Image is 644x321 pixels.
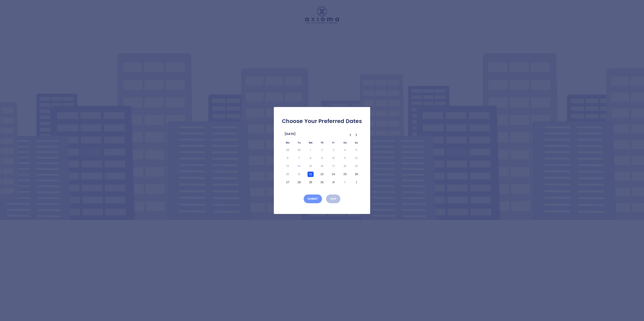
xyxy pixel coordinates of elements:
button: Monday, October 27th, 2025 [285,180,291,185]
button: Monday, October 6th, 2025 [285,155,291,161]
button: Tuesday, September 30th, 2025 [296,147,302,153]
button: Sunday, October 5th, 2025 [353,147,359,153]
button: Saturday, November 1st, 2025 [342,180,348,185]
th: Wednesday [305,141,316,146]
table: October 2025 [282,141,362,186]
button: Go to the Next Month [353,132,359,138]
th: Tuesday [293,141,305,146]
th: Thursday [316,141,328,146]
button: Tuesday, October 21st, 2025 [296,172,302,177]
button: Saturday, October 4th, 2025 [342,147,348,153]
th: Monday [282,141,293,146]
button: Saturday, October 25th, 2025 [342,172,348,177]
button: Sunday, October 12th, 2025 [353,155,359,161]
button: Thursday, October 2nd, 2025 [319,147,325,153]
button: Thursday, October 16th, 2025 [319,164,325,169]
button: Sunday, November 2nd, 2025 [353,180,359,185]
button: Monday, October 13th, 2025 [285,164,291,169]
button: Monday, September 29th, 2025 [285,147,291,153]
button: Thursday, October 23rd, 2025 [319,172,325,177]
th: Sunday [351,141,362,146]
button: Wednesday, October 22nd, 2025, selected [308,172,314,177]
span: [DATE] [285,131,296,137]
button: Friday, October 31st, 2025 [330,180,336,185]
button: Wednesday, October 8th, 2025 [308,155,314,161]
button: Wednesday, October 15th, 2025 [308,164,314,169]
button: Saturday, October 11th, 2025 [342,155,348,161]
button: Friday, October 24th, 2025 [330,172,336,177]
button: Thursday, October 9th, 2025 [319,155,325,161]
button: Saturday, October 18th, 2025 [342,164,348,169]
button: Skip [326,194,340,203]
button: Friday, October 3rd, 2025 [330,147,336,153]
button: Monday, October 20th, 2025 [285,172,291,177]
button: Wednesday, October 29th, 2025 [308,180,314,185]
button: Sunday, October 26th, 2025 [353,172,359,177]
button: Today, Tuesday, October 14th, 2025 [296,164,302,169]
h2: Choose Your Preferred Dates [279,118,365,124]
button: Wednesday, October 1st, 2025 [308,147,314,153]
button: Friday, October 10th, 2025 [330,155,336,161]
button: Sunday, October 19th, 2025 [353,164,359,169]
img: Logo [305,7,339,23]
button: Tuesday, October 7th, 2025 [296,155,302,161]
button: Tuesday, October 28th, 2025 [296,180,302,185]
button: Submit [304,194,322,203]
button: Go to the Previous Month [347,132,353,138]
button: Thursday, October 30th, 2025 [319,180,325,185]
th: Saturday [339,141,351,146]
button: Friday, October 17th, 2025 [330,164,336,169]
th: Friday [328,141,339,146]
